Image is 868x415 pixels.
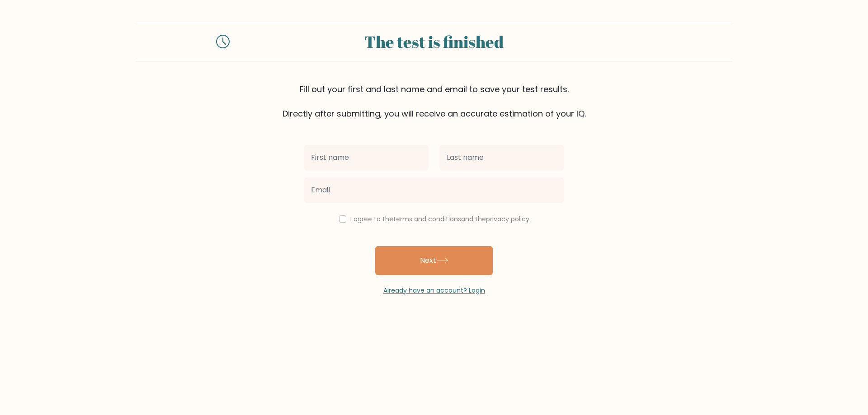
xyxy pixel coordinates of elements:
[393,214,461,224] a: terms and conditions
[136,83,732,120] div: Fill out your first and last name and email to save your test results. Directly after submitting,...
[304,177,564,203] input: Email
[486,214,529,224] a: privacy policy
[383,286,485,295] a: Already have an account? Login
[241,29,627,54] div: The test is finished
[350,214,529,224] label: I agree to the and the
[375,246,493,275] button: Next
[304,145,429,170] input: First name
[439,145,564,170] input: Last name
